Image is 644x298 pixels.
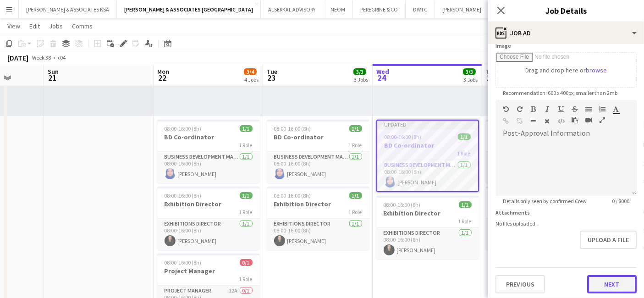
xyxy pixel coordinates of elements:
span: Edit [29,22,40,30]
app-card-role: Business Development Manager1/108:00-16:00 (8h)[PERSON_NAME] [377,160,478,191]
span: View [7,22,20,30]
button: Next [587,275,637,293]
button: HTML Code [558,117,564,125]
span: 23 [265,72,277,83]
app-card-role: Business Development Manager1/108:00-16:00 (8h)[PERSON_NAME] [157,152,260,183]
span: Comms [72,22,93,30]
h3: Exhibition Director [157,200,260,208]
div: Job Ad [488,22,644,44]
h3: BD Co-ordinator [267,133,369,141]
span: Details only seen by confirmed Crew [495,198,594,204]
span: 25 [484,72,497,83]
span: 1 Role [239,276,253,282]
button: Previous [495,275,545,293]
button: Clear Formatting [544,117,550,125]
button: Italic [544,105,550,113]
app-job-card: 08:00-16:00 (8h)1/1BD Co-ordinator1 RoleBusiness Development Manager1/108:00-16:00 (8h)[PERSON_NAME] [267,120,369,183]
button: [PERSON_NAME] & ASSOCIATES KSA [19,0,117,18]
span: 1/1 [349,125,362,132]
button: Insert video [585,116,592,124]
span: Jobs [49,22,63,30]
button: Fullscreen [599,116,605,124]
span: 3/3 [463,68,476,75]
h3: Project Manager [157,267,260,275]
button: Upload a file [580,231,637,249]
button: Underline [558,105,564,113]
app-job-card: 08:00-16:00 (8h)1/1BD Co-ordinator1 RoleBusiness Development Manager1/108:00-16:00 (8h)[PERSON_NAME] [157,120,260,183]
a: Edit [26,20,44,32]
span: 1 Role [239,209,253,215]
span: Sun [48,67,59,76]
h3: Exhibition Director [267,200,369,208]
app-card-role: Exhibitions Director1/108:00-16:00 (8h)[PERSON_NAME] [157,219,260,250]
a: Jobs [45,20,66,32]
button: [PERSON_NAME] [435,0,489,18]
app-card-role: Business Development Manager1/108:00-16:00 (8h)[PERSON_NAME] [486,152,589,183]
app-job-card: Updated08:00-16:00 (8h)1/1BD Co-ordinator1 RoleBusiness Development Manager1/108:00-16:00 (8h)[PE... [376,120,479,192]
div: 3 Jobs [354,76,368,83]
span: Wed [376,67,389,76]
span: Week 38 [30,54,53,61]
button: [PERSON_NAME] & ASSOCIATES [GEOGRAPHIC_DATA] [117,0,261,18]
button: Text Color [613,105,619,113]
span: Mon [157,67,169,76]
button: Ordered List [599,105,605,113]
app-job-card: 08:00-16:00 (8h)1/1Exhibition Director1 RoleExhibitions Director1/108:00-16:00 (8h)[PERSON_NAME] [376,196,479,259]
app-job-card: 08:00-16:00 (8h)1/1Exhibition Director1 RoleExhibitions Director1/108:00-16:00 (8h)[PERSON_NAME] [486,187,589,250]
button: Redo [517,105,523,113]
app-job-card: 08:00-16:00 (8h)1/1BD Co-ordinator1 RoleBusiness Development Manager1/108:00-16:00 (8h)[PERSON_NAME] [486,120,589,183]
span: 1 Role [239,142,253,149]
button: Bold [530,105,537,113]
span: 08:00-16:00 (8h) [165,125,202,132]
app-card-role: Business Development Manager1/108:00-16:00 (8h)[PERSON_NAME] [267,152,369,183]
app-job-card: 08:00-16:00 (8h)1/1Exhibition Director1 RoleExhibitions Director1/108:00-16:00 (8h)[PERSON_NAME] [267,187,369,250]
span: 0/1 [240,259,253,266]
button: ALSERKAL ADVISORY [261,0,323,18]
span: 3/3 [353,68,366,75]
button: Unordered List [585,105,592,113]
span: 1/1 [349,192,362,199]
h3: BD Co-ordinator [486,133,589,141]
div: 4 Jobs [244,76,259,83]
button: Strikethrough [572,105,578,113]
app-card-role: Exhibitions Director1/108:00-16:00 (8h)[PERSON_NAME] [486,219,589,250]
span: 1/1 [458,133,471,140]
div: 3 Jobs [463,76,478,83]
h3: BD Co-ordinator [157,133,260,141]
button: Horizontal Line [530,117,537,125]
span: 08:00-16:00 (8h) [165,192,202,199]
span: 22 [156,72,169,83]
div: No files uploaded. [495,220,637,227]
button: Undo [503,105,509,113]
h3: Job Details [488,5,644,17]
div: [DATE] [7,53,28,62]
span: 08:00-16:00 (8h) [384,201,421,208]
div: +04 [57,54,66,61]
app-job-card: 08:00-16:00 (8h)1/1Exhibition Director1 RoleExhibitions Director1/108:00-16:00 (8h)[PERSON_NAME] [157,187,260,250]
span: 08:00-16:00 (8h) [385,133,422,140]
label: Attachments [495,209,530,216]
div: Updated [377,121,478,128]
span: Recommendation: 600 x 400px, smaller than 2mb [495,89,625,96]
span: 08:00-16:00 (8h) [274,125,311,132]
span: 1 Role [349,142,362,149]
button: DWTC [406,0,435,18]
span: 21 [46,72,59,83]
button: Paste as plain text [572,116,578,124]
button: NEOM [323,0,353,18]
span: 1/1 [240,192,253,199]
h3: Exhibition Director [486,200,589,208]
a: Comms [68,20,96,32]
app-card-role: Exhibitions Director1/108:00-16:00 (8h)[PERSON_NAME] [376,228,479,259]
span: 08:00-16:00 (8h) [274,192,311,199]
span: 1 Role [458,218,472,225]
app-card-role: Exhibitions Director1/108:00-16:00 (8h)[PERSON_NAME] [267,219,369,250]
